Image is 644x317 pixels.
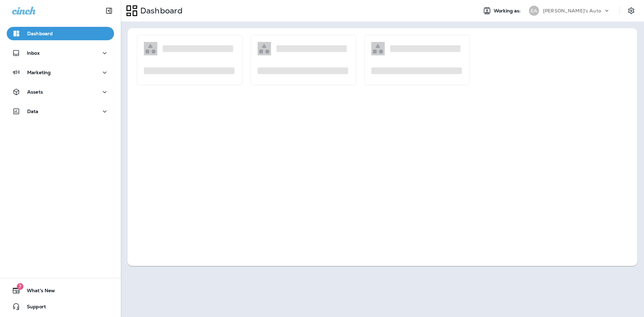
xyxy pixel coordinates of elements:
p: Data [27,109,39,114]
span: What's New [20,288,55,296]
p: [PERSON_NAME]'s Auto [543,8,601,13]
p: Marketing [27,70,51,75]
button: Data [7,105,114,118]
button: Dashboard [7,27,114,40]
p: Inbox [27,50,40,56]
button: Marketing [7,66,114,79]
button: Inbox [7,46,114,60]
span: Working as: [494,8,522,14]
button: Assets [7,85,114,99]
p: Assets [27,89,43,95]
button: Support [7,300,114,313]
button: 7What's New [7,284,114,297]
span: Support [20,304,46,312]
button: Collapse Sidebar [100,4,118,17]
button: Settings [625,5,637,17]
p: Dashboard [27,31,53,36]
div: EA [529,6,539,16]
span: 7 [17,283,23,290]
p: Dashboard [138,6,182,16]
